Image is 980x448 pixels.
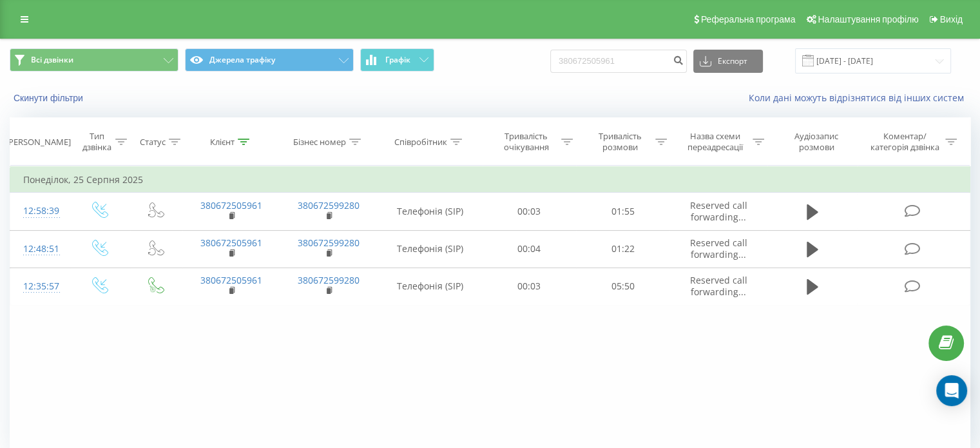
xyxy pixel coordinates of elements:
[588,131,652,153] div: Тривалість розмови
[10,48,178,72] button: Всі дзвінки
[576,268,669,305] td: 05:50
[483,230,576,268] td: 00:04
[378,230,483,268] td: Телефонія (SIP)
[779,131,854,153] div: Аудіозапис розмови
[210,137,235,148] div: Клієнт
[818,14,918,24] span: Налаштування профілю
[682,131,749,153] div: Назва схеми переадресації
[394,137,447,148] div: Співробітник
[936,375,967,406] div: Open Intercom Messenger
[23,237,57,262] div: 12:48:51
[23,199,57,224] div: 12:58:39
[200,274,262,286] a: 380672505961
[10,92,90,104] button: Скинути фільтри
[200,237,262,249] a: 380672505961
[494,131,559,153] div: Тривалість очікування
[378,268,483,305] td: Телефонія (SIP)
[298,274,360,286] a: 380672599280
[185,48,354,72] button: Джерела трафіку
[483,268,576,305] td: 00:03
[31,55,73,65] span: Всі дзвінки
[81,131,111,153] div: Тип дзвінка
[140,137,166,148] div: Статус
[749,92,970,104] a: Коли дані можуть відрізнятися вiд інших систем
[483,193,576,230] td: 00:03
[693,50,763,73] button: Експорт
[690,199,747,223] span: Reserved call forwarding...
[200,199,262,211] a: 380672505961
[940,14,963,24] span: Вихід
[10,167,970,193] td: Понеділок, 25 Серпня 2025
[298,237,360,249] a: 380672599280
[576,193,669,230] td: 01:55
[867,131,942,153] div: Коментар/категорія дзвінка
[293,137,346,148] div: Бізнес номер
[576,230,669,268] td: 01:22
[550,50,687,73] input: Пошук за номером
[690,237,747,260] span: Reserved call forwarding...
[6,137,71,148] div: [PERSON_NAME]
[23,274,57,299] div: 12:35:57
[701,14,796,24] span: Реферальна програма
[298,199,360,211] a: 380672599280
[690,274,747,298] span: Reserved call forwarding...
[385,55,410,64] span: Графік
[360,48,434,72] button: Графік
[378,193,483,230] td: Телефонія (SIP)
